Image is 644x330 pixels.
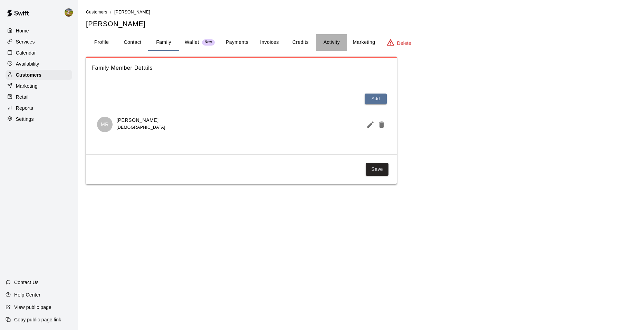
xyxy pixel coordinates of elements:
button: Edit Member [364,118,375,132]
p: Customers [16,71,41,78]
a: Customers [6,70,72,80]
button: Marketing [347,34,381,51]
a: Settings [6,114,72,124]
button: Family [148,34,179,51]
p: Help Center [14,291,40,298]
span: [DEMOGRAPHIC_DATA] [116,125,165,130]
button: Profile [86,34,117,51]
a: Home [6,26,72,36]
img: Jhonny Montoya [65,8,73,17]
button: Activity [316,34,347,51]
div: Makinzie Ramos [97,117,113,132]
button: Delete [375,118,386,132]
li: / [110,8,112,16]
p: View public page [14,304,51,311]
button: Save [366,163,388,176]
a: Reports [6,103,72,113]
a: Calendar [6,48,72,58]
p: Availability [16,60,39,67]
p: MR [101,121,109,128]
button: Contact [117,34,148,51]
p: Calendar [16,49,36,56]
h5: [PERSON_NAME] [86,19,636,29]
span: New [202,40,215,45]
span: Family Member Details [92,64,391,72]
p: Marketing [16,82,38,89]
p: Contact Us [14,279,39,286]
p: Settings [16,116,34,123]
p: [PERSON_NAME] [116,117,165,124]
button: Add [365,94,387,104]
span: [PERSON_NAME] [114,10,150,14]
a: Marketing [6,81,72,91]
a: Customers [86,9,107,14]
p: Home [16,27,29,34]
div: Jhonny Montoya [63,6,78,19]
p: Delete [397,40,411,47]
p: Wallet [185,39,199,46]
p: Reports [16,105,33,111]
button: Payments [220,34,254,51]
a: Retail [6,92,72,102]
a: Services [6,37,72,47]
button: Credits [285,34,316,51]
button: Invoices [254,34,285,51]
span: Customers [86,10,107,14]
a: Availability [6,59,72,69]
nav: breadcrumb [86,8,636,16]
p: Copy public page link [14,316,61,323]
div: basic tabs example [86,34,636,51]
p: Services [16,38,35,45]
p: Retail [16,94,29,100]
